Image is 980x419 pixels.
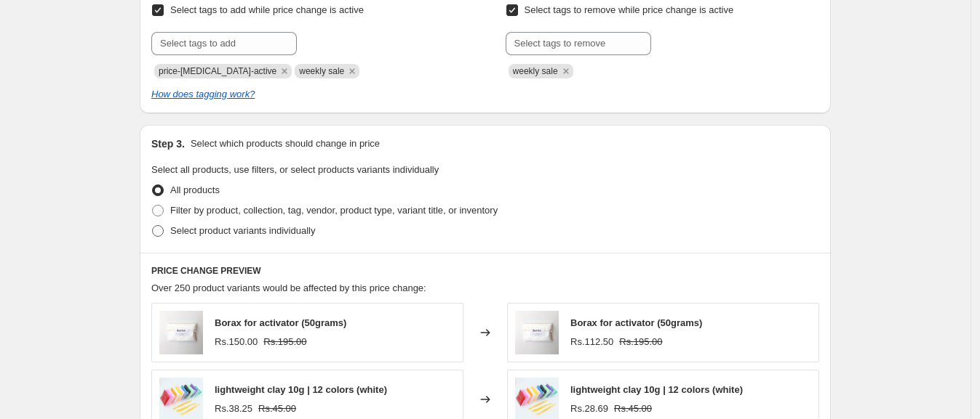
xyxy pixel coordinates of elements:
span: weekly sale [299,66,344,76]
h2: Step 3. [151,137,185,151]
input: Select tags to remove [506,32,651,55]
span: Select product variants individually [170,225,315,236]
span: Select tags to add while price change is active [170,4,364,15]
div: Rs.38.25 [215,402,252,416]
span: Filter by product, collection, tag, vendor, product type, variant title, or inventory [170,205,498,216]
input: Select tags to add [151,32,297,55]
img: borax-for-activator-lil-shizz_80x.jpg [515,311,559,354]
div: Rs.150.00 [215,335,258,349]
span: price-change-job-active [159,66,276,76]
strike: Rs.45.00 [258,402,296,416]
span: lightweight clay 10g | 12 colors (white) [570,384,743,395]
span: lightweight clay 10g | 12 colors (white) [215,384,387,395]
button: Remove weekly sale [559,65,573,78]
strike: Rs.195.00 [619,335,662,349]
span: Over 250 product variants would be affected by this price change: [151,282,426,293]
span: Borax for activator (50grams) [215,317,346,328]
span: All products [170,184,220,195]
strike: Rs.45.00 [614,402,652,416]
span: Select tags to remove while price change is active [525,4,734,15]
img: borax-for-activator-lil-shizz_80x.jpg [159,311,203,354]
strike: Rs.195.00 [263,335,306,349]
span: Select all products, use filters, or select products variants individually [151,164,439,175]
div: Rs.28.69 [570,402,608,416]
span: Borax for activator (50grams) [570,317,702,328]
button: Remove price-change-job-active [278,65,291,78]
span: weekly sale [513,66,558,76]
a: How does tagging work? [151,89,255,99]
div: Rs.112.50 [570,335,613,349]
h6: PRICE CHANGE PREVIEW [151,265,819,277]
p: Select which products should change in price [191,137,380,151]
button: Remove weekly sale [346,65,359,78]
